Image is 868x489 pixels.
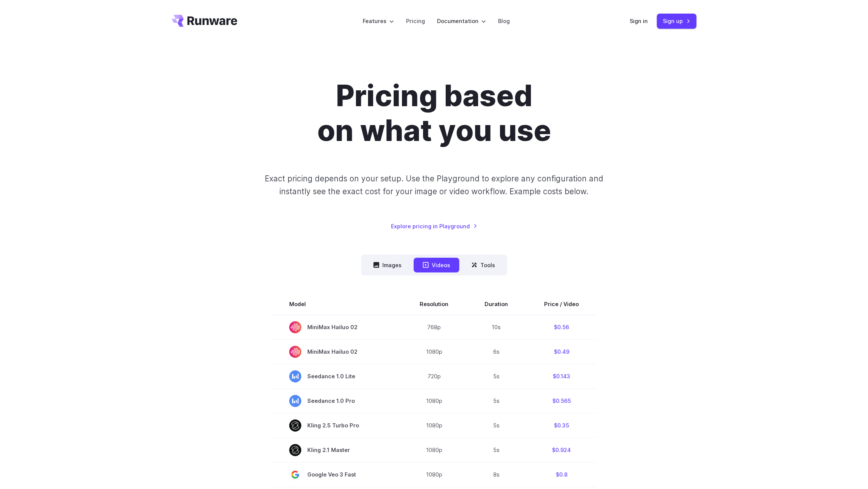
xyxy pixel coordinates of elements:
td: 1080p [402,438,466,462]
th: Resolution [402,294,466,315]
td: $0.565 [526,388,597,413]
td: 1080p [402,388,466,413]
td: $0.35 [526,413,597,438]
td: 5s [466,438,526,462]
td: $0.8 [526,462,597,487]
a: Blog [498,17,510,25]
span: Google Veo 3 Fast [289,469,383,481]
td: $0.143 [526,364,597,388]
button: Tools [462,258,504,272]
span: Kling 2.1 Master [289,444,383,456]
td: $0.49 [526,339,597,364]
span: Kling 2.5 Turbo Pro [289,419,383,432]
a: Explore pricing in Playground [391,222,477,231]
td: 1080p [402,462,466,487]
td: 8s [466,462,526,487]
td: 1080p [402,413,466,438]
span: MiniMax Hailuo 02 [289,321,383,333]
td: $0.924 [526,438,597,462]
a: Pricing [406,17,425,25]
td: 10s [466,315,526,340]
td: $0.56 [526,315,597,340]
td: 768p [402,315,466,340]
td: 1080p [402,339,466,364]
td: 5s [466,388,526,413]
td: 5s [466,413,526,438]
label: Features [363,17,394,25]
td: 720p [402,364,466,388]
span: MiniMax Hailuo 02 [289,346,383,358]
button: Images [364,258,411,272]
td: 5s [466,364,526,388]
h1: Pricing based on what you use [224,79,644,148]
a: Sign up [657,14,696,28]
th: Model [271,294,402,315]
td: 6s [466,339,526,364]
label: Documentation [437,17,486,25]
p: Exact pricing depends on your setup. Use the Playground to explore any configuration and instantl... [250,172,618,198]
th: Duration [466,294,526,315]
th: Price / Video [526,294,597,315]
span: Seedance 1.0 Pro [289,395,383,407]
a: Go to / [172,15,237,27]
button: Videos [414,258,459,272]
span: Seedance 1.0 Lite [289,370,383,382]
a: Sign in [630,17,648,25]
